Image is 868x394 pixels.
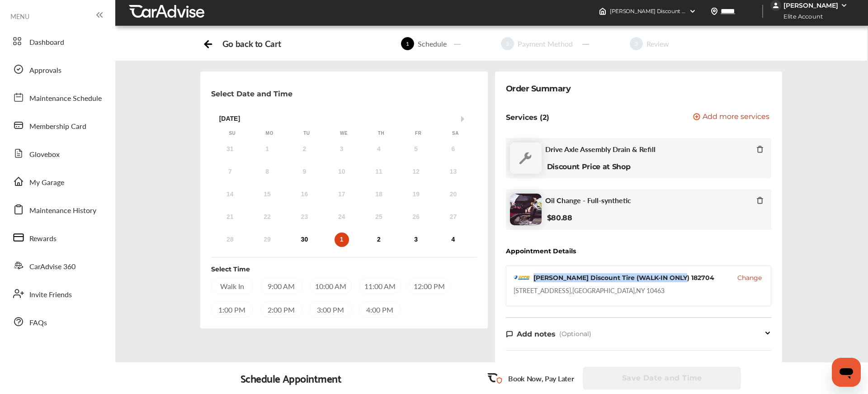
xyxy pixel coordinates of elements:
[711,8,718,15] img: location_vector.a44bc228.svg
[446,187,461,202] div: Not available Saturday, September 20th, 2025
[297,210,311,224] div: Not available Tuesday, September 23rd, 2025
[211,90,292,98] p: Select Date and Time
[8,170,106,193] a: My Garage
[414,130,423,137] div: Fr
[506,247,576,255] div: Appointment Details
[310,278,352,294] div: 10:00 AM
[461,116,467,122] button: Next Month
[517,330,556,338] span: Add notes
[451,130,460,137] div: Sa
[335,142,349,157] div: Not available Wednesday, September 3rd, 2025
[359,278,401,294] div: 11:00 AM
[265,130,274,137] div: Mo
[29,177,64,189] span: My Garage
[409,187,423,202] div: Not available Friday, September 19th, 2025
[29,261,75,273] span: CarAdvise 360
[408,278,450,294] div: 12:00 PM
[689,8,696,15] img: header-down-arrow.9dd2ce7d.svg
[630,37,643,50] span: 3
[737,273,762,282] button: Change
[10,13,29,20] span: MENU
[297,233,311,247] div: Choose Tuesday, September 30th, 2025
[545,145,656,153] span: Drive Axle Assembly Drain & Refill
[8,226,106,249] a: Rewards
[8,29,106,53] a: Dashboard
[8,282,106,305] a: Invite Friends
[212,140,472,249] div: month 2025-09
[703,113,769,122] span: Add more services
[8,142,106,165] a: Glovebox
[409,210,423,224] div: Not available Friday, September 26th, 2025
[372,142,386,157] div: Not available Thursday, September 4th, 2025
[762,5,763,18] img: header-divider.bc55588e.svg
[260,187,274,202] div: Not available Monday, September 15th, 2025
[506,330,513,338] img: note-icon.db9493fa.svg
[446,165,461,179] div: Not available Saturday, September 13th, 2025
[260,210,274,224] div: Not available Monday, September 22nd, 2025
[211,301,253,318] div: 1:00 PM
[372,165,386,179] div: Not available Thursday, September 11th, 2025
[547,214,572,222] b: $80.88
[214,115,474,123] div: [DATE]
[222,38,281,49] div: Go back to Cart
[211,265,250,274] div: Select Time
[693,113,769,122] button: Add more services
[241,372,342,385] div: Schedule Appointment
[260,165,274,179] div: Not available Monday, September 8th, 2025
[599,8,606,15] img: header-home-logo.8d720a4f.svg
[310,301,352,318] div: 3:00 PM
[228,130,237,137] div: Su
[446,142,461,157] div: Not available Saturday, September 6th, 2025
[340,130,349,137] div: We
[409,142,423,157] div: Not available Friday, September 5th, 2025
[260,278,302,294] div: 9:00 AM
[501,37,514,50] span: 2
[401,37,414,50] span: 1
[8,57,106,81] a: Approvals
[335,233,349,247] div: Choose Wednesday, October 1st, 2025
[8,310,106,333] a: FAQs
[533,273,714,282] div: [PERSON_NAME] Discount Tire (WALK-IN ONLY) 182704
[359,301,401,318] div: 4:00 PM
[335,187,349,202] div: Not available Wednesday, September 17th, 2025
[29,317,47,329] span: FAQs
[302,130,311,137] div: Tu
[545,196,631,204] span: Oil Change - Full-synthetic
[508,373,574,384] p: Book Now, Pay Later
[223,165,237,179] div: Not available Sunday, September 7th, 2025
[8,254,106,277] a: CarAdvise 360
[297,165,311,179] div: Not available Tuesday, September 9th, 2025
[335,165,349,179] div: Not available Wednesday, September 10th, 2025
[223,210,237,224] div: Not available Sunday, September 21st, 2025
[693,113,771,122] a: Add more services
[8,114,106,137] a: Membership Card
[8,85,106,109] a: Maintenance Schedule
[409,165,423,179] div: Not available Friday, September 12th, 2025
[29,65,61,76] span: Approvals
[372,210,386,224] div: Not available Thursday, September 25th, 2025
[29,93,102,104] span: Maintenance Schedule
[260,233,274,247] div: Not available Monday, September 29th, 2025
[223,142,237,157] div: Not available Sunday, August 31st, 2025
[8,198,106,221] a: Maintenance History
[372,187,386,202] div: Not available Thursday, September 18th, 2025
[372,233,386,247] div: Choose Thursday, October 2nd, 2025
[377,130,386,137] div: Th
[643,38,673,49] div: Review
[260,142,274,157] div: Not available Monday, September 1st, 2025
[514,275,530,280] img: logo-mavis.png
[559,330,591,338] span: (Optional)
[514,286,665,295] div: [STREET_ADDRESS] , [GEOGRAPHIC_DATA] , NY 10463
[223,233,237,247] div: Not available Sunday, September 28th, 2025
[414,38,450,49] div: Schedule
[223,187,237,202] div: Not available Sunday, September 14th, 2025
[335,210,349,224] div: Not available Wednesday, September 24th, 2025
[547,162,631,171] b: Discount Price at Shop
[29,149,60,161] span: Glovebox
[29,289,72,301] span: Invite Friends
[260,301,302,318] div: 2:00 PM
[446,210,461,224] div: Not available Saturday, September 27th, 2025
[840,2,848,9] img: WGsFRI8htEPBVLJbROoPRyZpYNWhNONpIPPETTm6eUC0GeLEiAAAAAElFTkSuQmCC
[506,113,549,122] p: Services (2)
